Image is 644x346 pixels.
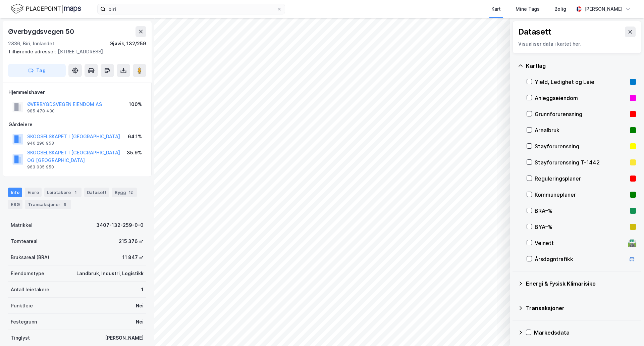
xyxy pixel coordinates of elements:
[491,5,501,13] div: Kart
[516,5,540,13] div: Mine Tags
[535,175,627,183] div: Reguleringsplaner
[76,269,144,278] div: Landbruk, Industri, Logistikk
[62,201,68,208] div: 6
[8,48,141,56] div: [STREET_ADDRESS]
[109,40,146,48] div: Gjøvik, 132/259
[535,94,627,102] div: Anleggseiendom
[535,142,627,150] div: Støyforurensning
[8,88,146,96] div: Hjemmelshaver
[11,3,81,15] img: logo.f888ab2527a4732fd821a326f86c7f29.svg
[141,286,144,294] div: 1
[84,188,109,197] div: Datasett
[96,221,144,229] div: 3407-132-259-0-0
[534,329,636,337] div: Markedsdata
[119,237,144,245] div: 215 376 ㎡
[518,27,551,37] div: Datasett
[584,5,623,13] div: [PERSON_NAME]
[535,191,627,199] div: Kommuneplaner
[11,237,38,245] div: Tomteareal
[11,269,44,278] div: Eiendomstype
[44,188,82,197] div: Leietakere
[122,253,144,261] div: 11 847 ㎡
[129,100,142,108] div: 100%
[11,221,33,229] div: Matrikkel
[8,26,75,37] div: Øverbygdsvegen 50
[27,141,54,146] div: 940 290 953
[136,302,144,310] div: Nei
[8,40,54,48] div: 2836, Biri, Innlandet
[25,200,71,209] div: Transaksjoner
[25,188,42,197] div: Eiere
[127,189,134,196] div: 12
[11,334,30,342] div: Tinglyst
[518,40,636,48] div: Visualiser data i kartet her.
[535,78,627,86] div: Yield, Ledighet og Leie
[535,239,625,247] div: Veinett
[27,164,54,170] div: 963 035 950
[8,49,58,54] span: Tilhørende adresser:
[610,314,644,346] div: Kontrollprogram for chat
[11,286,49,294] div: Antall leietakere
[535,158,627,166] div: Støyforurensning T-1442
[526,280,636,288] div: Energi & Fysisk Klimarisiko
[8,200,22,209] div: ESG
[535,110,627,118] div: Grunnforurensning
[8,120,146,129] div: Gårdeiere
[11,318,37,326] div: Festegrunn
[11,302,33,310] div: Punktleie
[526,62,636,70] div: Kartlag
[610,314,644,346] iframe: Chat Widget
[535,126,627,134] div: Arealbruk
[526,304,636,312] div: Transaksjoner
[535,223,627,231] div: BYA–%
[72,189,79,196] div: 1
[8,64,66,77] button: Tag
[128,133,142,141] div: 64.1%
[535,207,627,215] div: BRA–%
[27,108,55,114] div: 985 478 430
[112,188,137,197] div: Bygg
[105,334,144,342] div: [PERSON_NAME]
[127,149,142,157] div: 35.9%
[8,188,22,197] div: Info
[106,4,277,14] input: Søk på adresse, matrikkel, gårdeiere, leietakere eller personer
[554,5,566,13] div: Bolig
[11,253,49,261] div: Bruksareal (BRA)
[535,255,625,263] div: Årsdøgntrafikk
[628,239,637,247] div: 🛣️
[136,318,144,326] div: Nei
